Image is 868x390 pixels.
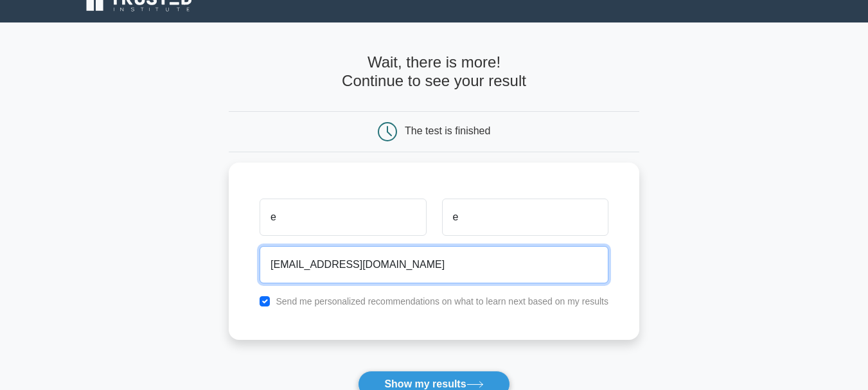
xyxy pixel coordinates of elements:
input: First name [260,199,426,236]
input: Email [260,246,608,283]
input: Last name [442,199,608,236]
div: The test is finished [405,125,490,136]
label: Send me personalized recommendations on what to learn next based on my results [276,296,608,306]
h4: Wait, there is more! Continue to see your result [229,53,639,91]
